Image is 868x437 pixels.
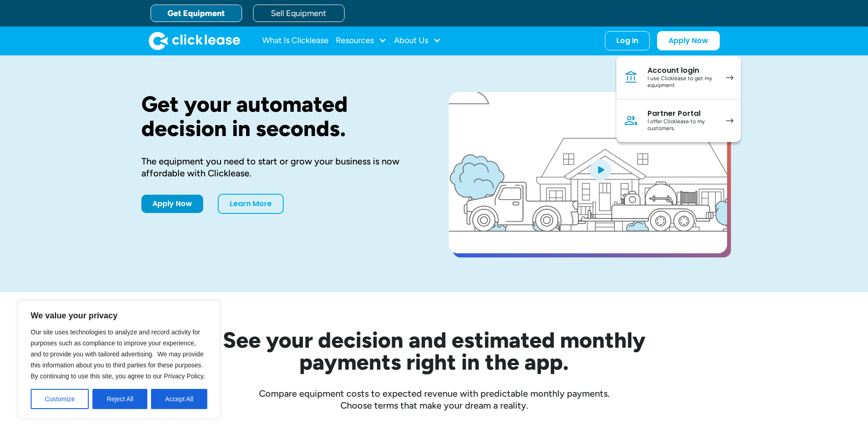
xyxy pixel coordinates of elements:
a: Apply Now [657,31,720,50]
div: Account login [647,66,717,75]
h1: Get your automated decision in seconds. [141,92,420,141]
div: Log In [616,36,638,45]
a: Partner PortalI offer Clicklease to my customers. [616,99,741,142]
div: Resources [336,32,387,50]
div: I use Clicklease to get my equipment [647,75,717,89]
h2: See your decision and estimated monthly payments right in the app. [178,329,690,373]
img: Bank icon [624,70,638,85]
div: Partner Portal [647,109,717,118]
img: Person icon [624,113,638,128]
div: Compare equipment costs to expected revenue with predictable monthly payments. Choose terms that ... [141,388,727,411]
div: The equipment you need to start or grow your business is now affordable with Clicklease. [141,155,420,179]
button: Reject All [92,389,147,409]
nav: Log In [616,56,741,142]
a: Account loginI use Clicklease to get my equipment [616,56,741,99]
button: Accept All [151,389,207,409]
div: I offer Clicklease to my customers. [647,118,717,132]
div: About Us [394,32,441,50]
a: open lightbox [449,92,727,253]
a: Get Equipment [151,5,242,22]
span: Our site uses technologies to analyze and record activity for purposes such as compliance to impr... [31,328,205,380]
a: home [149,32,240,50]
img: arrow [726,75,733,80]
button: Customize [31,389,89,409]
img: Blue play button logo on a light blue circular background [588,157,613,182]
img: Clicklease logo [149,32,240,50]
div: We value your privacy [18,300,220,419]
a: Apply Now [141,195,203,213]
a: Sell Equipment [253,5,345,22]
a: Learn More [218,194,284,214]
a: What Is Clicklease [262,32,329,50]
p: We value your privacy [31,310,207,321]
img: arrow [726,118,733,123]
